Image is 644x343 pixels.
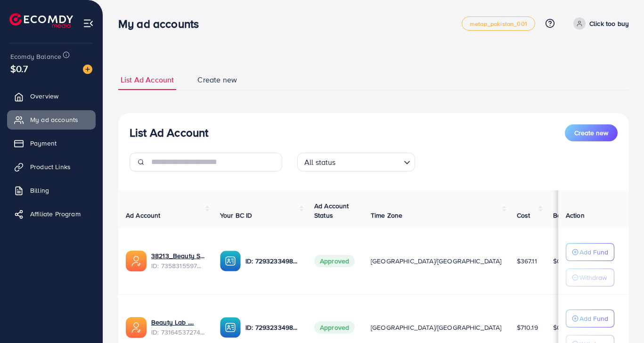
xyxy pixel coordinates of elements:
[297,153,415,171] div: Search for option
[314,201,349,220] span: Ad Account Status
[589,18,629,29] p: Click too buy
[579,246,608,258] p: Add Fund
[245,255,299,267] p: ID: 7293233498205437953
[314,255,355,267] span: Approved
[126,251,147,271] img: ic-ads-acc.e4c84228.svg
[517,323,538,332] span: $710.19
[126,317,147,338] img: ic-ads-acc.e4c84228.svg
[7,134,96,153] a: Payment
[7,181,96,200] a: Billing
[220,317,241,338] img: ic-ba-acc.ded83a64.svg
[245,322,299,333] p: ID: 7293233498205437953
[30,139,57,148] span: Payment
[7,204,96,223] a: Affiliate Program
[118,17,206,31] h3: My ad accounts
[30,91,58,101] span: Overview
[151,251,205,270] div: <span class='underline'>38213_Beauty Soft_1713241368242</span></br>7358315597345652753
[314,321,355,334] span: Approved
[517,256,537,266] span: $367.11
[151,318,205,337] div: <span class='underline'>Beauty Lab ....</span></br>7316453727488163841
[126,211,161,220] span: Ad Account
[566,269,614,286] button: Withdraw
[579,272,607,283] p: Withdraw
[371,323,502,332] span: [GEOGRAPHIC_DATA]/[GEOGRAPHIC_DATA]
[10,52,61,61] span: Ecomdy Balance
[462,16,535,31] a: metap_pakistan_001
[7,87,96,106] a: Overview
[7,157,96,176] a: Product Links
[30,209,81,219] span: Affiliate Program
[151,318,205,327] a: Beauty Lab ....
[517,211,530,220] span: Cost
[570,17,629,30] a: Click too buy
[10,62,28,75] span: $0.7
[566,310,614,327] button: Add Fund
[121,74,174,85] span: List Ad Account
[30,186,49,195] span: Billing
[565,124,618,141] button: Create new
[579,313,608,324] p: Add Fund
[197,74,237,85] span: Create new
[220,251,241,271] img: ic-ba-acc.ded83a64.svg
[371,256,502,266] span: [GEOGRAPHIC_DATA]/[GEOGRAPHIC_DATA]
[566,211,585,220] span: Action
[83,18,94,29] img: menu
[30,115,78,124] span: My ad accounts
[151,327,205,337] span: ID: 7316453727488163841
[574,128,608,138] span: Create new
[130,126,208,139] h3: List Ad Account
[151,261,205,270] span: ID: 7358315597345652753
[371,211,402,220] span: Time Zone
[151,251,205,261] a: 38213_Beauty Soft_1713241368242
[83,65,92,74] img: image
[7,110,96,129] a: My ad accounts
[470,21,527,27] span: metap_pakistan_001
[604,301,637,336] iframe: Chat
[566,243,614,261] button: Add Fund
[9,13,73,28] img: logo
[220,211,253,220] span: Your BC ID
[30,162,71,171] span: Product Links
[302,155,338,169] span: All status
[339,154,400,169] input: Search for option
